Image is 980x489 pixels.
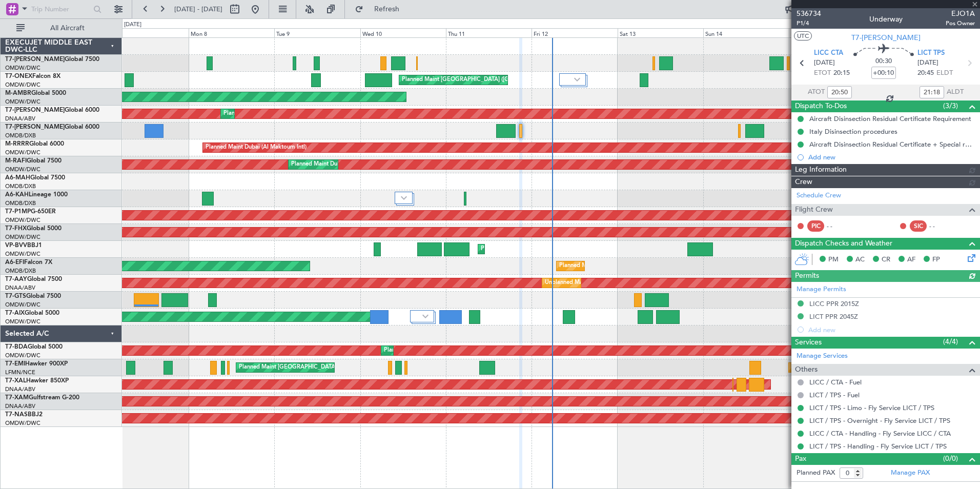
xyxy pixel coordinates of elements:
a: T7-BDAGlobal 5000 [5,344,63,350]
span: (0/0) [943,453,958,464]
input: Trip Number [31,2,90,17]
div: Mon 8 [189,28,274,37]
span: T7-ONEX [5,73,32,79]
a: DNAA/ABV [5,402,35,410]
a: A6-KAHLineage 1000 [5,192,68,198]
span: T7-GTS [5,293,26,299]
a: LICT / TPS - Fuel [809,391,860,399]
span: T7-P1MP [5,209,31,215]
span: T7-[PERSON_NAME] [851,32,921,43]
span: M-RRRR [5,141,29,147]
button: Refresh [350,1,412,17]
span: A6-KAH [5,192,29,198]
span: T7-FHX [5,226,27,232]
a: A6-EFIFalcon 7X [5,259,52,266]
a: OMDW/DWC [5,216,40,224]
a: T7-NASBBJ2 [5,412,43,418]
div: Tue 9 [274,28,360,37]
a: LICT / TPS - Limo - Fly Service LICT / TPS [809,403,934,412]
label: Planned PAX [797,468,835,478]
span: T7-[PERSON_NAME] [5,107,65,113]
a: T7-XALHawker 850XP [5,378,69,384]
span: P1/4 [797,19,821,28]
a: OMDW/DWC [5,166,40,173]
span: LICC CTA [814,48,843,58]
a: OMDW/DWC [5,419,40,427]
div: Unplanned Maint [GEOGRAPHIC_DATA] (Al Maktoum Intl) [545,275,697,291]
a: OMDB/DXB [5,267,36,275]
div: Sun 7 [103,28,189,37]
div: Planned Maint Dubai (Al Maktoum Intl) [223,106,324,121]
span: Others [795,364,818,376]
a: OMDW/DWC [5,250,40,258]
div: Wed 10 [360,28,446,37]
div: Planned Maint Dubai (Al Maktoum Intl) [206,140,307,155]
div: [DATE] [124,21,141,29]
span: Refresh [365,6,409,13]
a: Manage PAX [891,468,930,478]
div: Planned Maint Dubai (Al Maktoum Intl) [559,258,660,274]
button: UTC [794,31,812,40]
a: T7-AIXGlobal 5000 [5,310,59,316]
a: OMDW/DWC [5,352,40,359]
div: Underway [869,14,903,25]
span: (3/3) [943,100,958,111]
a: T7-GTSGlobal 7500 [5,293,61,299]
span: T7-NAS [5,412,28,418]
span: LICT TPS [917,48,945,58]
span: A6-MAH [5,175,30,181]
div: Planned Maint Dubai (Al Maktoum Intl) [384,343,485,358]
div: Italy Disinsection procedures [809,127,897,136]
a: DNAA/ABV [5,115,35,123]
span: T7-[PERSON_NAME] [5,56,65,63]
a: OMDW/DWC [5,64,40,72]
div: Planned Maint Dubai (Al Maktoum Intl) [291,157,392,172]
span: EJO1A [946,8,975,19]
a: Manage Services [797,351,848,361]
span: 20:15 [833,68,850,78]
button: All Aircraft [11,20,111,36]
span: 20:45 [917,68,934,78]
a: OMDW/DWC [5,81,40,89]
span: T7-AAY [5,276,27,282]
span: [DATE] [917,58,938,68]
span: VP-BVV [5,242,27,249]
a: VP-BVVBBJ1 [5,242,42,249]
div: Planned Maint Nice ([GEOGRAPHIC_DATA]) [481,241,595,257]
span: T7-AIX [5,310,25,316]
a: T7-[PERSON_NAME]Global 6000 [5,107,99,113]
span: A6-EFI [5,259,24,266]
a: OMDW/DWC [5,98,40,106]
span: T7-XAM [5,395,29,401]
div: Aircraft Disinsection Residual Certificate + Special request [809,140,975,149]
a: OMDW/DWC [5,318,40,325]
a: T7-P1MPG-650ER [5,209,56,215]
span: M-RAFI [5,158,27,164]
img: arrow-gray.svg [574,77,580,81]
span: AC [855,255,865,265]
a: T7-EMIHawker 900XP [5,361,68,367]
span: ETOT [814,68,831,78]
span: Dispatch Checks and Weather [795,238,892,250]
span: T7-BDA [5,344,28,350]
div: Sun 14 [703,28,789,37]
span: Services [795,337,822,349]
div: Thu 11 [446,28,532,37]
span: FP [932,255,940,265]
a: T7-[PERSON_NAME]Global 6000 [5,124,99,130]
a: M-RRRRGlobal 6000 [5,141,64,147]
a: OMDW/DWC [5,301,40,309]
span: T7-EMI [5,361,25,367]
span: T7-XAL [5,378,26,384]
span: ELDT [936,68,953,78]
a: T7-[PERSON_NAME]Global 7500 [5,56,99,63]
span: 536734 [797,8,821,19]
a: T7-FHXGlobal 5000 [5,226,62,232]
a: OMDW/DWC [5,233,40,241]
a: LFMN/NCE [5,369,35,376]
img: arrow-gray.svg [422,314,428,318]
span: 00:30 [875,56,892,67]
img: arrow-gray.svg [401,196,407,200]
a: OMDW/DWC [5,149,40,156]
a: LICC / CTA - Handling - Fly Service LICC / CTA [809,429,951,438]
